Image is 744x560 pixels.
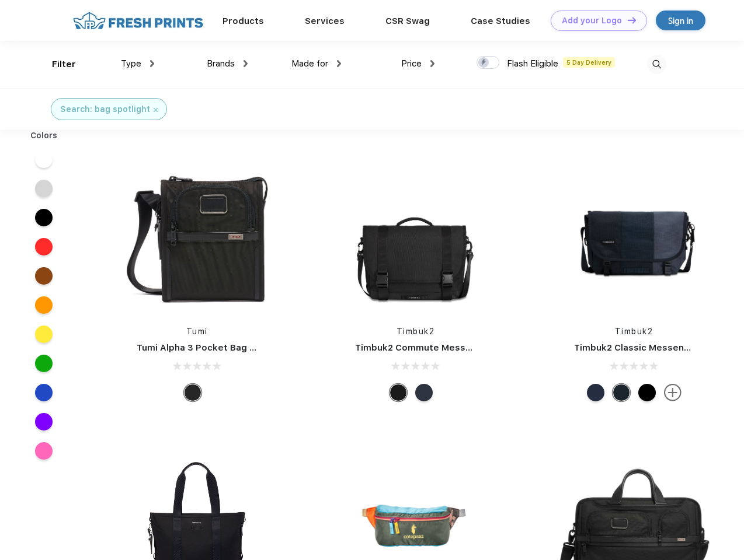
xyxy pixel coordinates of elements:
div: Filter [52,58,76,71]
span: Brands [207,58,235,69]
a: Sign in [656,10,705,30]
img: more.svg [664,384,682,401]
img: desktop_search.svg [647,55,666,74]
img: DT [628,17,636,23]
img: dropdown.png [150,60,154,67]
span: Price [401,58,422,69]
div: Eco Nautical [587,384,604,401]
div: Black [184,384,201,401]
img: dropdown.png [244,60,248,67]
div: Eco Black [638,384,656,401]
a: Timbuk2 Commute Messenger Bag [355,342,512,353]
img: dropdown.png [430,60,434,67]
div: Search: bag spotlight [60,103,150,116]
div: Colors [22,129,67,142]
a: Products [222,16,264,26]
img: dropdown.png [337,60,341,67]
span: Flash Eligible [507,58,558,69]
span: 5 Day Delivery [563,57,615,68]
div: Add your Logo [562,16,622,26]
img: fo%20logo%202.webp [69,10,207,31]
div: Eco Black [390,384,407,401]
a: Timbuk2 Classic Messenger Bag [574,342,719,353]
span: Type [121,58,141,69]
img: func=resize&h=266 [338,159,493,314]
a: Tumi Alpha 3 Pocket Bag Small [137,342,273,353]
div: Sign in [668,14,693,27]
a: Timbuk2 [397,327,435,336]
img: filter_cancel.svg [154,108,158,112]
img: func=resize&h=266 [119,159,274,314]
img: func=resize&h=266 [557,159,712,314]
a: Timbuk2 [615,327,653,336]
div: Eco Nautical [415,384,433,401]
a: Tumi [186,327,208,336]
div: Eco Monsoon [613,384,630,401]
span: Made for [291,58,328,69]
